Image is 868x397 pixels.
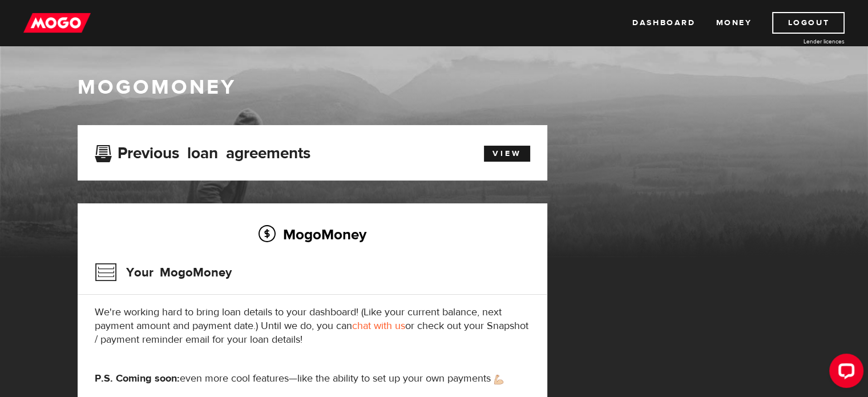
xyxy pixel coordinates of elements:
h2: MogoMoney [95,222,530,246]
img: strong arm emoji [494,375,503,384]
a: Lender licences [759,37,845,46]
strong: P.S. Coming soon: [95,372,180,385]
img: mogo_logo-11ee424be714fa7cbb0f0f49df9e16ec.png [23,12,91,34]
iframe: LiveChat chat widget [820,349,868,397]
h3: Previous loan agreements [95,144,310,159]
p: We're working hard to bring loan details to your dashboard! (Like your current balance, next paym... [95,306,530,347]
p: even more cool features—like the ability to set up your own payments [95,372,530,386]
a: Money [716,12,752,34]
a: Dashboard [632,12,695,34]
a: chat with us [352,319,405,332]
h1: MogoMoney [78,75,791,99]
a: View [484,146,530,162]
h3: Your MogoMoney [95,258,232,287]
a: Logout [772,12,845,34]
